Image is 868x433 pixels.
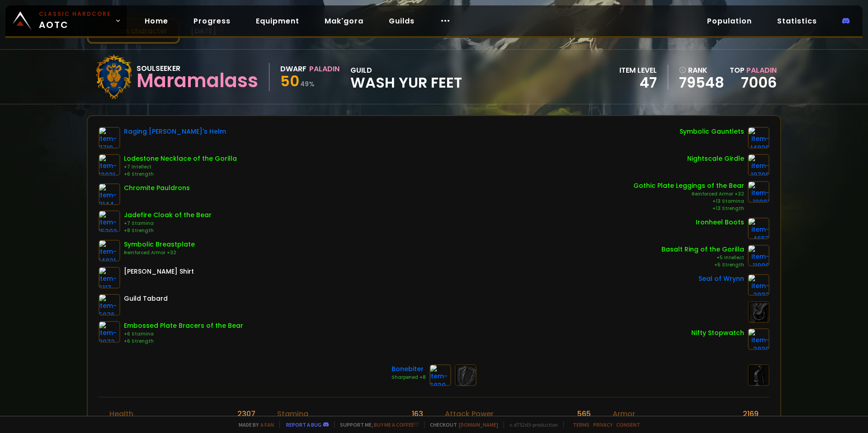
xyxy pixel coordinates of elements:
[459,421,498,428] a: [DOMAIN_NAME]
[577,408,591,419] div: 565
[382,12,422,30] a: Guilds
[124,154,237,163] div: Lodestone Necklace of the Gorilla
[137,12,175,30] a: Home
[613,408,635,419] div: Armor
[746,65,777,75] span: Paladin
[280,71,299,91] span: 50
[277,408,308,419] div: Stamina
[124,249,195,256] div: Reinforced Armor +32
[770,12,824,30] a: Statistics
[124,240,195,249] div: Symbolic Breastplate
[696,218,744,227] div: Ironheel Boots
[748,181,769,203] img: item-10091
[286,421,321,428] a: Report a bug
[748,218,769,239] img: item-4653
[633,198,744,205] div: +13 Stamina
[700,12,759,30] a: Population
[300,79,315,88] small: 49 %
[124,210,212,220] div: Jadefire Cloak of the Bear
[691,328,744,338] div: Nifty Stopwatch
[748,127,769,149] img: item-14826
[233,421,274,428] span: Made by
[280,63,307,74] div: Dwarf
[698,274,744,284] div: Seal of Wrynn
[260,421,274,428] a: a fan
[99,183,120,205] img: item-8144
[99,210,120,232] img: item-15392
[748,154,769,176] img: item-10706
[679,76,724,89] a: 79548
[237,408,255,419] div: 2307
[99,154,120,176] img: item-12031
[124,183,190,193] div: Chromite Pauldrons
[124,321,243,331] div: Embossed Plate Bracers of the Bear
[99,127,120,149] img: item-7719
[109,408,133,419] div: Health
[661,254,744,261] div: +5 Intellect
[661,261,744,269] div: +5 Strength
[124,163,237,171] div: +7 Intellect
[429,364,451,386] img: item-6830
[317,12,371,30] a: Mak'gora
[633,205,744,212] div: +13 Strength
[593,421,613,428] a: Privacy
[309,63,340,74] div: Paladin
[616,421,640,428] a: Consent
[679,127,744,136] div: Symbolic Gauntlets
[350,76,462,89] span: Wash Yur Feet
[679,65,724,76] div: rank
[633,181,744,191] div: Gothic Plate Leggings of the Bear
[661,245,744,254] div: Basalt Ring of the Gorilla
[137,63,258,74] div: Soulseeker
[633,191,744,198] div: Reinforced Armor +32
[124,220,212,227] div: +7 Stamina
[748,328,769,350] img: item-2820
[99,294,120,316] img: item-5976
[124,331,243,338] div: +6 Stamina
[741,72,777,93] a: 7006
[124,338,243,345] div: +6 Strength
[687,154,744,163] div: Nightscale Girdle
[392,374,426,381] div: Sharpened +8
[124,171,237,178] div: +6 Strength
[186,12,238,30] a: Progress
[573,421,590,428] a: Terms
[124,227,212,234] div: +8 Strength
[374,421,419,428] a: Buy me a coffee
[99,321,120,343] img: item-9972
[504,421,558,428] span: v. d752d5 - production
[412,408,423,419] div: 163
[249,12,307,30] a: Equipment
[334,421,419,428] span: Support me,
[619,76,657,89] div: 47
[124,294,168,303] div: Guild Tabard
[748,245,769,266] img: item-11996
[99,240,120,261] img: item-14821
[124,127,226,136] div: Raging [PERSON_NAME]'s Helm
[99,267,120,289] img: item-6117
[445,408,494,419] div: Attack Power
[619,65,657,76] div: item level
[748,274,769,296] img: item-2933
[39,10,111,32] span: AOTC
[5,5,127,36] a: Classic HardcoreAOTC
[137,74,258,88] div: Maramalass
[743,408,759,419] div: 2169
[124,267,194,276] div: [PERSON_NAME] Shirt
[39,10,111,18] small: Classic Hardcore
[730,65,777,76] div: Top
[350,65,462,89] div: guild
[424,421,498,428] span: Checkout
[392,364,426,374] div: Bonebiter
